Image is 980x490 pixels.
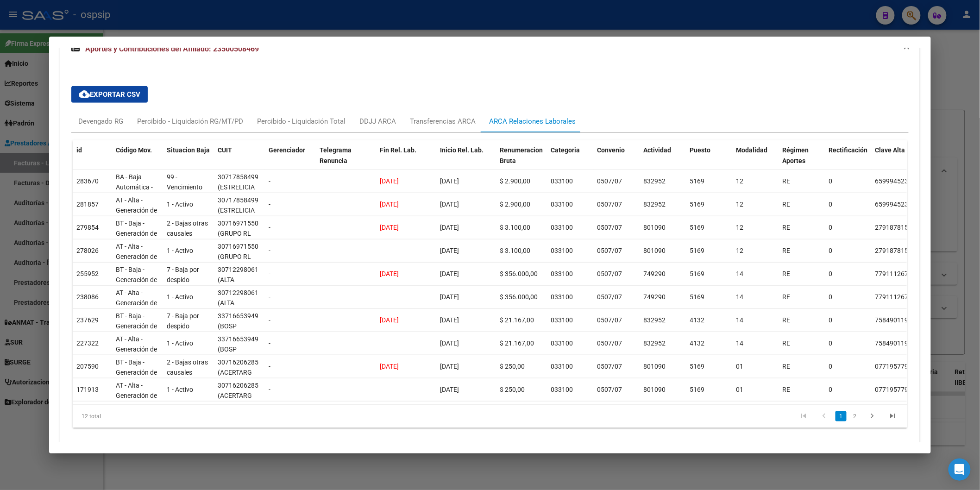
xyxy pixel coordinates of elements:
span: 0507/07 [597,270,622,277]
span: Puesto [690,146,711,154]
span: 77911126729322591102 [875,293,949,301]
a: go to next page [863,411,881,421]
span: - [269,386,270,393]
span: RE [783,386,791,393]
datatable-header-cell: Rectificación [825,140,872,181]
span: $ 2.900,00 [500,201,531,208]
span: 281857 [76,201,99,208]
span: 14 [736,293,744,301]
span: 5169 [690,247,705,254]
span: (GRUPO RL SEGURIDAD PRIVADA SOCIEDAD ANONIMA) [218,230,252,279]
datatable-header-cell: Código Mov. [112,140,163,181]
span: 07719577980379057815 [875,386,949,393]
span: 033100 [551,363,573,370]
span: Clave Alta [875,146,905,154]
span: 7 - Baja por despido [167,312,199,330]
span: BT - Baja - Generación de Clave [116,358,157,387]
span: 0 [829,339,833,347]
div: 30712298061 [218,264,258,275]
div: Transferencias ARCA [410,116,476,126]
span: RE [783,363,791,370]
span: 238086 [76,293,99,301]
span: 0507/07 [597,177,622,185]
datatable-header-cell: id [73,140,112,181]
div: 30717858499 [218,195,258,206]
button: Exportar CSV [71,86,148,103]
span: - [269,363,270,370]
span: BT - Baja - Generación de Clave [116,312,157,341]
span: 0507/07 [597,316,622,324]
span: 75849011989630531043 [875,339,949,347]
span: Inicio Rel. Lab. [440,146,484,154]
span: 801090 [644,247,666,254]
span: AT - Alta - Generación de clave [116,382,157,410]
span: 801090 [644,363,666,370]
span: 2 - Bajas otras causales [167,358,208,377]
li: page 1 [834,408,848,424]
span: $ 250,00 [500,363,525,370]
span: 832952 [644,201,666,208]
span: (ACERTARG S.A.S.) [218,392,252,410]
span: AT - Alta - Generación de clave [116,289,157,318]
span: Modalidad [736,146,768,154]
datatable-header-cell: Categoria [547,140,594,181]
span: Actividad [644,146,672,154]
span: 07719577980379057815 [875,363,949,370]
span: [DATE] [440,270,459,277]
span: 0 [829,270,833,277]
span: 12 [736,201,744,208]
datatable-header-cell: Modalidad [733,140,779,181]
span: 0507/07 [597,293,622,301]
span: $ 250,00 [500,386,525,393]
div: 33716653949 [218,334,258,345]
span: 1 - Activo [167,386,193,393]
datatable-header-cell: Fin Rel. Lab. [376,140,436,181]
span: Régimen Aportes [783,146,809,164]
span: RE [783,339,791,347]
span: - [269,247,270,254]
span: CUIT [218,146,232,154]
span: 01 [736,363,744,370]
span: 14 [736,316,744,324]
span: 4132 [690,316,705,324]
span: 0 [829,247,833,254]
span: 832952 [644,177,666,185]
span: 0507/07 [597,386,622,393]
span: Exportar CSV [79,90,140,99]
span: BT - Baja - Generación de Clave [116,266,157,295]
div: 33716653949 [218,311,258,321]
datatable-header-cell: Telegrama Renuncia [316,140,376,181]
mat-icon: cloud_download [79,88,90,100]
span: - [269,293,270,301]
div: Devengado RG [78,116,123,126]
span: 279854 [76,224,99,231]
span: id [76,146,82,154]
span: 171913 [76,386,99,393]
span: $ 3.100,00 [500,247,531,254]
span: 1 - Activo [167,293,193,301]
a: go to last page [884,411,901,421]
span: RE [783,270,791,277]
span: 207590 [76,363,99,370]
span: 5169 [690,386,705,393]
span: $ 356.000,00 [500,293,538,301]
span: 0507/07 [597,363,622,370]
div: 30717858499 [218,172,258,182]
span: 75849011989630531043 [875,316,949,324]
span: [DATE] [380,316,399,324]
span: 227322 [76,339,99,347]
div: DDJJ ARCA [359,116,396,126]
span: 801090 [644,386,666,393]
div: ARCA Relaciones Laborales [490,116,576,126]
span: RE [783,224,791,231]
span: 4132 [690,339,705,347]
span: BT - Baja - Generación de Clave [116,220,157,248]
span: 033100 [551,177,573,185]
span: 1 - Activo [167,339,193,347]
span: RE [783,316,791,324]
span: BA - Baja Automática - Anulación [116,173,153,202]
span: Fin Rel. Lab. [380,146,416,154]
span: Convenio [597,146,625,154]
span: 278026 [76,247,99,254]
span: [DATE] [380,177,399,185]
